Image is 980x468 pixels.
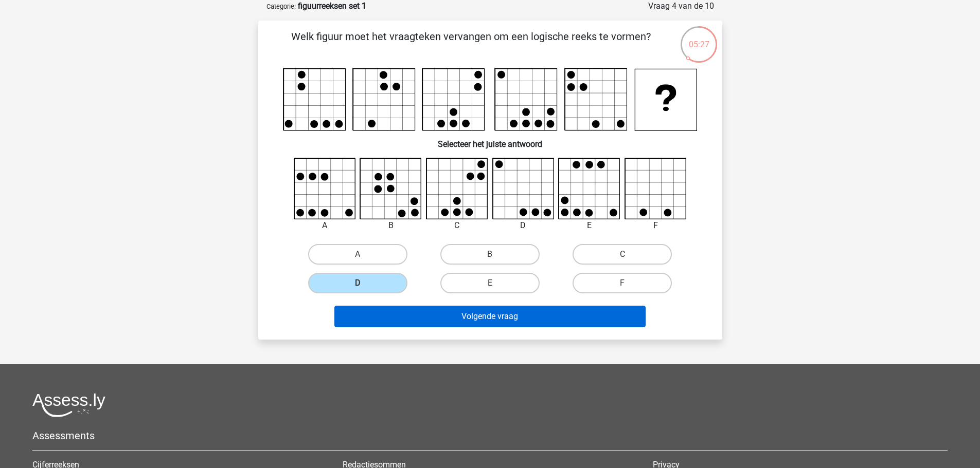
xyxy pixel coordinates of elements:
h5: Assessments [32,429,948,442]
div: A [286,219,364,232]
div: F [617,219,694,232]
div: E [550,219,628,232]
h6: Selecteer het juiste antwoord [275,131,706,149]
div: C [418,219,496,232]
label: F [573,273,672,293]
strong: figuurreeksen set 1 [298,1,366,11]
div: D [485,219,562,232]
label: E [440,273,540,293]
label: C [573,244,672,265]
small: Categorie: [266,3,296,10]
div: B [352,219,430,232]
img: Assessly logo [32,393,105,417]
label: A [308,244,407,265]
label: B [440,244,540,265]
p: Welk figuur moet het vraagteken vervangen om een logische reeks te vormen? [275,29,667,60]
button: Volgende vraag [334,306,646,327]
div: 05:27 [680,25,718,51]
label: D [308,273,407,293]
